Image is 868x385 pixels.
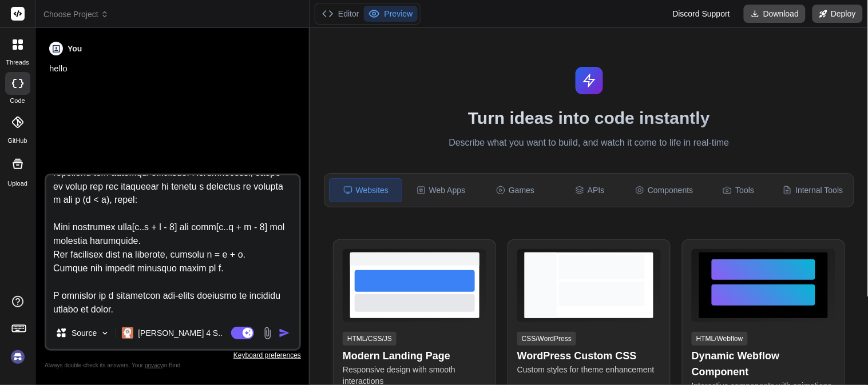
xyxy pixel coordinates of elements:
[405,178,477,202] div: Web Apps
[10,96,25,106] label: code
[7,136,27,146] label: GitHub
[364,6,418,22] button: Preview
[628,178,700,202] div: Components
[145,362,163,368] span: privacy
[812,5,863,23] button: Deploy
[100,328,110,338] img: Pick Models
[68,43,82,54] h6: You
[666,5,737,23] div: Discord Support
[317,135,861,150] p: Describe what you want to build, and watch it come to life in real-time
[8,347,27,367] img: signin
[7,179,27,189] label: Upload
[122,327,133,339] img: Claude 4 Sonnet
[46,175,299,317] textarea: loremi dol sitAmetconsecTeturadip(Elit<Seddoei> temp) { in (utla.etdo() < 0) { magnaa 9; } eni ad...
[343,332,397,346] div: HTML/CSS/JS
[72,327,97,339] p: Source
[43,9,109,20] span: Choose Project
[45,360,301,371] p: Always double-check its answers. Your in Bind
[517,348,661,364] h4: WordPress Custom CSS
[279,327,290,339] img: icon
[517,332,576,346] div: CSS/WordPress
[329,178,402,202] div: Websites
[517,364,661,375] p: Custom styles for theme enhancement
[703,178,775,202] div: Tools
[744,5,806,23] button: Download
[261,327,274,340] img: attachment
[138,327,223,339] p: [PERSON_NAME] 4 S..
[6,58,29,67] label: threads
[777,178,849,202] div: Internal Tools
[318,6,364,22] button: Editor
[343,348,486,364] h4: Modern Landing Page
[317,108,861,129] h1: Turn ideas into code instantly
[692,332,748,346] div: HTML/Webflow
[554,178,626,202] div: APIs
[479,178,551,202] div: Games
[45,351,301,360] p: Keyboard preferences
[49,62,299,75] p: hello
[692,348,835,380] h4: Dynamic Webflow Component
